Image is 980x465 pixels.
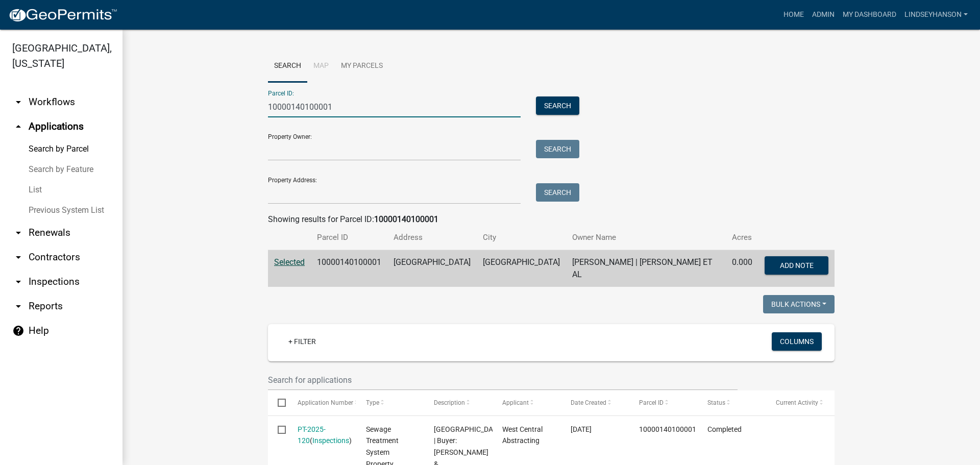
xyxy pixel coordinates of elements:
[707,425,742,433] span: Completed
[12,96,24,108] i: arrow_drop_down
[536,140,579,158] button: Search
[839,5,900,25] a: My Dashboard
[312,436,349,445] a: Inspections
[566,250,726,287] td: [PERSON_NAME] | [PERSON_NAME] ET AL
[477,226,566,250] th: City
[424,390,493,415] datatable-header-cell: Description
[12,300,24,312] i: arrow_drop_down
[772,332,822,351] button: Columns
[571,425,592,433] span: 01/16/2025
[639,425,696,433] span: 10000140100001
[274,257,305,267] a: Selected
[808,5,839,25] a: Admin
[268,370,738,390] input: Search for applications
[356,390,424,415] datatable-header-cell: Type
[374,214,438,224] strong: 10000140100001
[268,50,307,83] a: Search
[502,399,529,406] span: Applicant
[780,261,814,270] span: Add Note
[776,399,818,406] span: Current Activity
[765,256,828,275] button: Add Note
[698,390,766,415] datatable-header-cell: Status
[268,213,835,226] div: Showing results for Parcel ID:
[12,276,24,288] i: arrow_drop_down
[298,424,347,447] div: ( )
[561,390,629,415] datatable-header-cell: Date Created
[493,390,561,415] datatable-header-cell: Applicant
[536,96,579,115] button: Search
[477,250,566,287] td: [GEOGRAPHIC_DATA]
[287,390,356,415] datatable-header-cell: Application Number
[12,227,24,239] i: arrow_drop_down
[707,399,725,406] span: Status
[280,332,324,351] a: + Filter
[726,226,758,250] th: Acres
[12,120,24,133] i: arrow_drop_up
[12,325,24,337] i: help
[566,226,726,250] th: Owner Name
[387,226,477,250] th: Address
[268,390,287,415] datatable-header-cell: Select
[779,5,808,25] a: Home
[900,5,972,25] a: Lindseyhanson
[766,390,835,415] datatable-header-cell: Current Activity
[12,251,24,263] i: arrow_drop_down
[726,250,758,287] td: 0.000
[298,425,326,445] a: PT-2025-120
[311,250,387,287] td: 10000140100001
[335,50,389,83] a: My Parcels
[639,399,664,406] span: Parcel ID
[366,399,379,406] span: Type
[298,399,353,406] span: Application Number
[571,399,606,406] span: Date Created
[763,295,835,313] button: Bulk Actions
[536,183,579,202] button: Search
[311,226,387,250] th: Parcel ID
[387,250,477,287] td: [GEOGRAPHIC_DATA]
[629,390,698,415] datatable-header-cell: Parcel ID
[434,399,465,406] span: Description
[502,425,543,445] span: West Central Abstracting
